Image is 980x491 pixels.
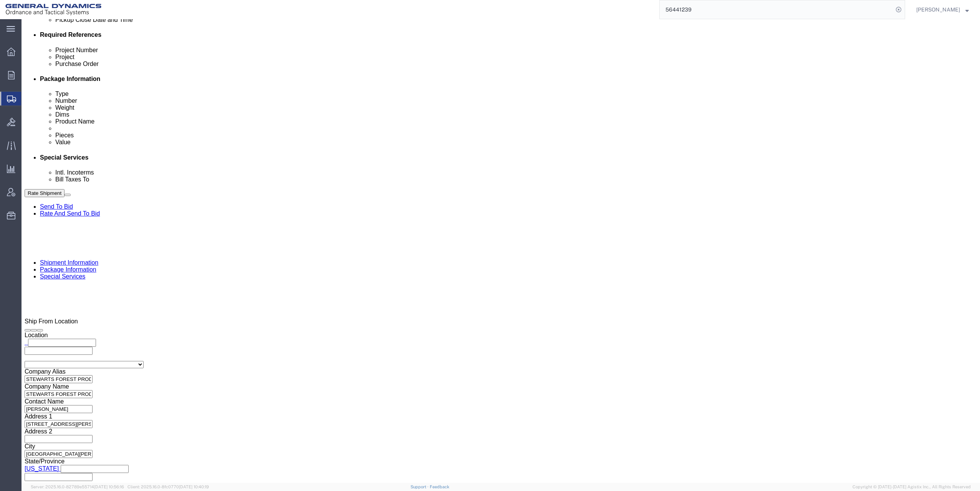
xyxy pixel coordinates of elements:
[22,19,980,483] iframe: FS Legacy Container
[411,484,430,489] a: Support
[430,484,449,489] a: Feedback
[5,4,101,15] img: logo
[853,484,971,490] span: Copyright © [DATE]-[DATE] Agistix Inc., All Rights Reserved
[31,484,124,489] span: Server: 2025.16.0-82789e55714
[179,484,209,489] span: [DATE] 10:40:19
[94,484,124,489] span: [DATE] 10:56:16
[916,5,969,14] button: [PERSON_NAME]
[916,5,960,14] span: Timothy Kilraine
[127,484,209,489] span: Client: 2025.16.0-8fc0770
[660,0,893,19] input: Search for shipment number, reference number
